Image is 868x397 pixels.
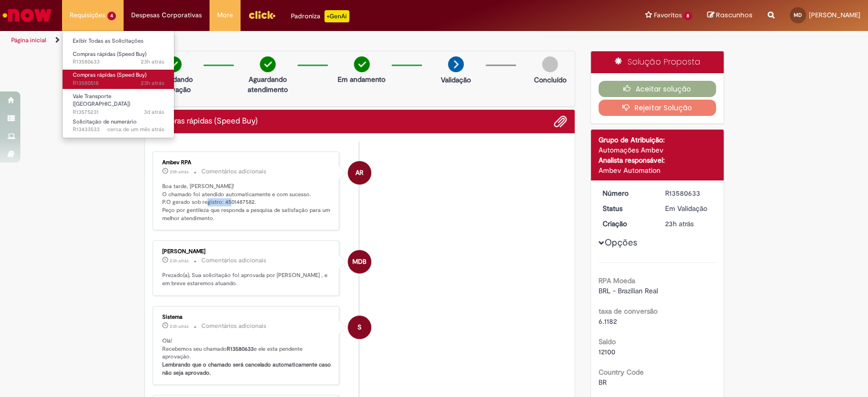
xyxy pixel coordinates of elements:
span: 20h atrás [170,169,189,175]
img: arrow-next.png [448,56,464,72]
span: MDB [352,250,367,274]
span: 23h atrás [141,79,164,87]
span: 8 [683,12,692,20]
a: Rascunhos [707,11,753,20]
div: Matheus De Barros Giampaoli [348,250,371,273]
div: Ambev RPA [348,161,371,185]
div: Sistema [162,314,332,320]
h2: Compras rápidas (Speed Buy) Histórico de tíquete [153,117,258,126]
span: More [217,10,233,20]
button: Aceitar solução [598,81,716,97]
small: Comentários adicionais [201,322,266,330]
div: [PERSON_NAME] [162,249,332,255]
div: System [348,316,371,339]
b: Saldo [598,337,616,346]
button: Rejeitar Solução [598,100,716,116]
p: Concluído [533,75,566,85]
div: Analista responsável: [598,155,716,165]
span: Compras rápidas (Speed Buy) [73,71,146,79]
div: Ambev RPA [162,160,332,166]
small: Comentários adicionais [201,167,266,176]
span: 3d atrás [144,108,164,116]
b: taxa de conversão [598,307,657,316]
span: R13433533 [73,126,164,134]
span: Rascunhos [716,10,753,20]
span: cerca de um mês atrás [107,126,164,133]
span: R13580633 [73,58,164,66]
span: 6.1182 [598,317,617,326]
time: 30/09/2025 10:52:10 [665,219,694,228]
time: 20/08/2025 16:36:36 [107,126,164,133]
img: img-circle-grey.png [542,56,558,72]
p: Aguardando atendimento [243,74,292,95]
div: 30/09/2025 10:52:10 [665,219,712,229]
ul: Requisições [62,30,174,138]
a: Aberto R13433533 : Solicitação de numerário [63,116,174,135]
span: 23h atrás [141,58,164,66]
small: Comentários adicionais [201,256,266,265]
time: 30/09/2025 11:02:23 [170,258,189,264]
ul: Trilhas de página [8,31,571,50]
time: 30/09/2025 13:25:25 [170,169,189,175]
div: R13580633 [665,188,712,198]
time: 30/09/2025 10:52:11 [141,58,164,66]
p: Em andamento [338,74,385,84]
span: MD [794,12,802,18]
b: RPA Moeda [598,276,635,285]
span: R13580518 [73,79,164,87]
span: 23h atrás [665,219,694,228]
span: Requisições [70,10,105,20]
span: Despesas Corporativas [131,10,202,20]
p: Prezado(a), Sua solicitação foi aprovada por [PERSON_NAME] , e em breve estaremos atuando. [162,271,332,287]
span: Solicitação de numerário [73,118,137,126]
span: 12100 [598,347,615,356]
b: R13580633 [227,345,254,353]
dt: Número [595,188,657,198]
time: 30/09/2025 10:52:22 [170,323,189,329]
time: 30/09/2025 10:35:24 [141,79,164,87]
b: Country Code [598,368,644,377]
time: 29/09/2025 09:18:09 [144,108,164,116]
dt: Criação [595,219,657,229]
p: Olá! Recebemos seu chamado e ele esta pendente aprovação. [162,337,332,377]
img: check-circle-green.png [260,56,276,72]
div: Ambev Automation [598,165,716,175]
p: Validação [441,75,471,85]
div: Grupo de Atribuição: [598,135,716,145]
span: 23h atrás [170,323,189,329]
span: [PERSON_NAME] [809,11,860,19]
a: Página inicial [11,36,46,44]
img: check-circle-green.png [354,56,370,72]
b: Lembrando que o chamado será cancelado automaticamente caso não seja aprovado. [162,361,333,377]
span: Favoritos [653,10,681,20]
img: click_logo_yellow_360x200.png [248,7,276,22]
div: Em Validação [665,203,712,213]
a: Exibir Todas as Solicitações [63,36,174,47]
p: +GenAi [324,10,349,22]
span: 4 [107,12,116,20]
span: 23h atrás [170,258,189,264]
button: Adicionar anexos [554,115,567,128]
dt: Status [595,203,657,213]
a: Aberto R13575231 : Vale Transporte (VT) [63,91,174,113]
p: Boa tarde, [PERSON_NAME]! O chamado foi atendido automaticamente e com sucesso. P.O gerado sob re... [162,182,332,223]
div: Automações Ambev [598,145,716,155]
span: BRL - Brazilian Real [598,286,658,295]
span: Compras rápidas (Speed Buy) [73,50,146,58]
div: Padroniza [291,10,349,22]
span: BR [598,378,607,387]
span: AR [355,161,364,185]
a: Aberto R13580518 : Compras rápidas (Speed Buy) [63,70,174,88]
div: Solução Proposta [591,51,724,73]
span: R13575231 [73,108,164,116]
span: S [357,315,362,340]
span: Vale Transporte ([GEOGRAPHIC_DATA]) [73,93,130,108]
a: Aberto R13580633 : Compras rápidas (Speed Buy) [63,49,174,68]
img: ServiceNow [1,5,53,25]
